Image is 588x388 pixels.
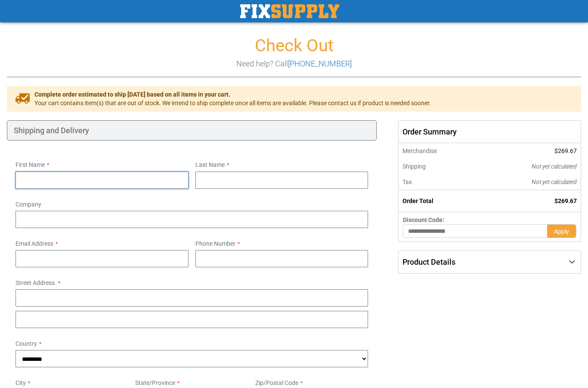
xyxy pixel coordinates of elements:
[195,161,225,168] span: Last Name
[7,36,581,55] h1: Check Out
[402,163,426,170] span: Shipping
[532,178,577,185] span: Not yet calculated
[15,240,53,247] span: Email Address
[255,379,298,386] span: Zip/Postal Code
[554,228,569,235] span: Apply
[7,59,581,68] h3: Need help? Call
[403,216,444,223] span: Discount Code:
[402,257,455,266] span: Product Details
[240,4,339,18] a: store logo
[399,174,480,190] th: Tax
[240,4,339,18] img: Fix Industrial Supply
[532,163,577,170] span: Not yet calculated
[195,240,235,247] span: Phone Number
[547,224,576,238] button: Apply
[288,59,352,68] a: [PHONE_NUMBER]
[15,161,45,168] span: First Name
[15,279,55,286] span: Street Address
[135,379,175,386] span: State/Province
[554,147,577,154] span: $269.67
[15,340,37,347] span: Country
[34,99,431,107] span: Your cart contains item(s) that are out of stock. We intend to ship complete once all items are a...
[398,120,581,144] span: Order Summary
[402,197,433,204] strong: Order Total
[399,143,480,159] th: Merchandise
[34,90,431,99] span: Complete order estimated to ship [DATE] based on all items in your cart.
[554,197,577,204] span: $269.67
[7,120,377,141] div: Shipping and Delivery
[15,379,26,386] span: City
[15,201,41,208] span: Company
